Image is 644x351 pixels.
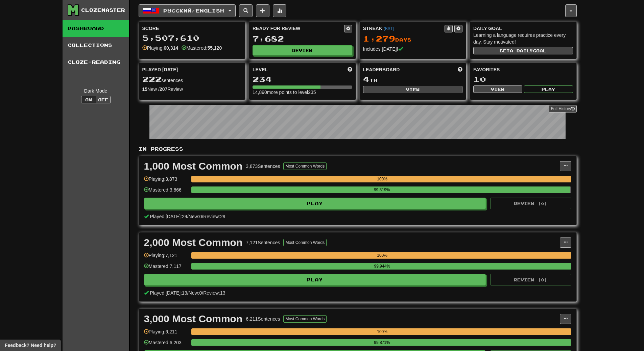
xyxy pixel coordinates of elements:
span: Review: 29 [203,214,225,219]
button: Review (0) [490,274,571,285]
div: 1,000 Most Common [144,161,243,171]
div: 2,000 Most Common [144,237,243,248]
span: a daily [510,48,533,53]
div: Playing: [142,45,178,51]
button: View [363,86,463,93]
a: Collections [63,37,129,54]
div: 99.944% [193,263,571,270]
div: Mastered: 6,203 [144,339,188,350]
div: 3,873 Sentences [246,163,280,170]
button: Play [524,85,573,93]
button: Русский/English [139,4,236,17]
button: Off [96,96,111,103]
button: Most Common Words [283,239,327,246]
button: Add sentence to collection [256,4,269,17]
a: Cloze-Reading [63,54,129,71]
strong: 60,314 [164,45,178,51]
div: 6,211 Sentences [246,316,280,322]
button: Play [144,274,486,285]
div: 99.871% [193,339,571,346]
strong: 15 [142,86,148,92]
span: Open feedback widget [5,342,56,349]
div: 100% [193,328,571,335]
span: Leaderboard [363,66,400,73]
button: Most Common Words [283,315,327,323]
strong: 55,120 [207,45,222,51]
div: Playing: 6,211 [144,328,188,340]
div: Ready for Review [253,25,344,32]
button: Most Common Words [283,162,327,170]
div: 10 [473,75,573,83]
button: More stats [273,4,286,17]
button: Seta dailygoal [473,47,573,54]
span: Played [DATE] [142,66,178,73]
div: Clozemaster [81,7,125,14]
div: 100% [193,252,571,259]
span: Played [DATE]: 13 [150,290,187,296]
div: 3,000 Most Common [144,314,243,324]
div: 99.819% [193,186,571,193]
button: Review (0) [490,198,571,209]
div: Playing: 7,121 [144,252,188,263]
div: 14,890 more points to level 235 [253,89,352,96]
span: / [202,214,203,219]
span: Review: 13 [203,290,225,296]
span: / [187,214,189,219]
span: This week in points, UTC [458,66,462,73]
span: 222 [142,74,162,84]
div: Mastered: [182,45,222,51]
div: Daily Goal [473,25,573,32]
div: 7,121 Sentences [246,239,280,246]
div: Dark Mode [68,87,124,94]
p: In Progress [139,146,577,152]
strong: 207 [160,86,167,92]
div: Mastered: 7,117 [144,263,188,274]
div: 5,507,610 [142,34,242,42]
a: Dashboard [63,20,129,37]
div: Day s [363,34,463,43]
span: Level [253,66,268,73]
a: Full History [549,105,576,112]
div: Playing: 3,873 [144,176,188,187]
div: Learning a language requires practice every day. Stay motivated! [473,32,573,45]
span: Русский / English [163,8,224,14]
div: 7,682 [253,34,352,43]
div: Score [142,25,242,32]
div: Includes [DATE]! [363,46,463,52]
div: sentences [142,75,242,84]
div: Streak [363,25,445,32]
span: New: 0 [189,214,202,219]
div: th [363,75,463,84]
span: 4 [363,74,369,84]
span: / [202,290,203,296]
span: Score more points to level up [348,66,352,73]
button: Play [144,198,486,209]
button: On [81,96,96,103]
span: New: 0 [189,290,202,296]
a: (BST) [384,26,394,31]
span: Played [DATE]: 29 [150,214,187,219]
div: 234 [253,75,352,83]
div: Mastered: 3,866 [144,186,188,198]
button: Review [253,45,352,55]
div: New / Review [142,86,242,93]
button: View [473,85,522,93]
span: / [187,290,189,296]
div: 100% [193,176,571,182]
div: Favorites [473,66,573,73]
button: Search sentences [239,4,253,17]
span: 1,279 [363,34,395,43]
